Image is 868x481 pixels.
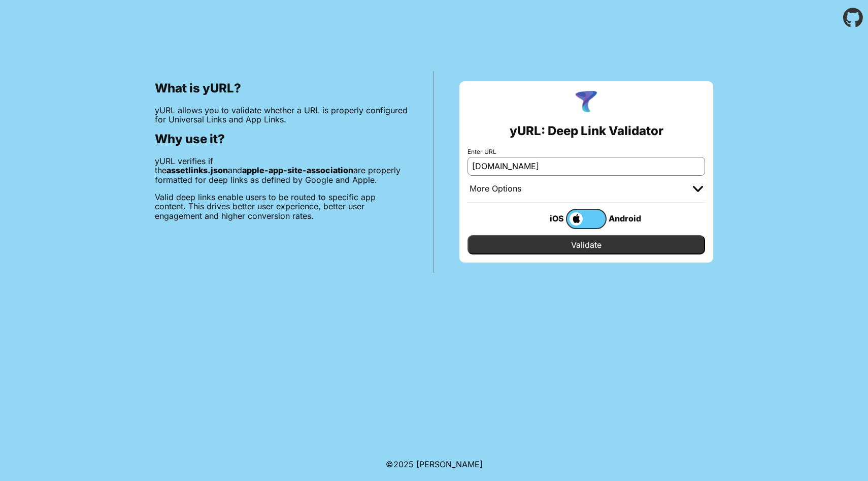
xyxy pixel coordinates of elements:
[155,193,408,220] p: Valid deep links enable users to be routed to specific app content. This drives better user exper...
[386,447,483,481] footer: ©
[155,81,408,95] h2: What is yURL?
[155,132,408,146] h2: Why use it?
[470,184,521,194] div: More Options
[166,165,228,175] b: assetlinks.json
[416,459,483,469] a: Michael Ibragimchayev's Personal Site
[155,106,408,124] p: yURL allows you to validate whether a URL is properly configured for Universal Links and App Links.
[155,156,408,184] p: yURL verifies if the and are properly formatted for deep links as defined by Google and Apple.
[393,459,414,469] span: 2025
[693,186,703,192] img: chevron
[242,165,353,175] b: apple-app-site-association
[525,212,566,225] div: iOS
[510,124,663,138] h2: yURL: Deep Link Validator
[468,148,705,155] label: Enter URL
[607,212,647,225] div: Android
[573,89,599,116] img: yURL Logo
[468,235,705,254] input: Validate
[468,157,705,175] input: e.g. https://app.chayev.com/xyx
